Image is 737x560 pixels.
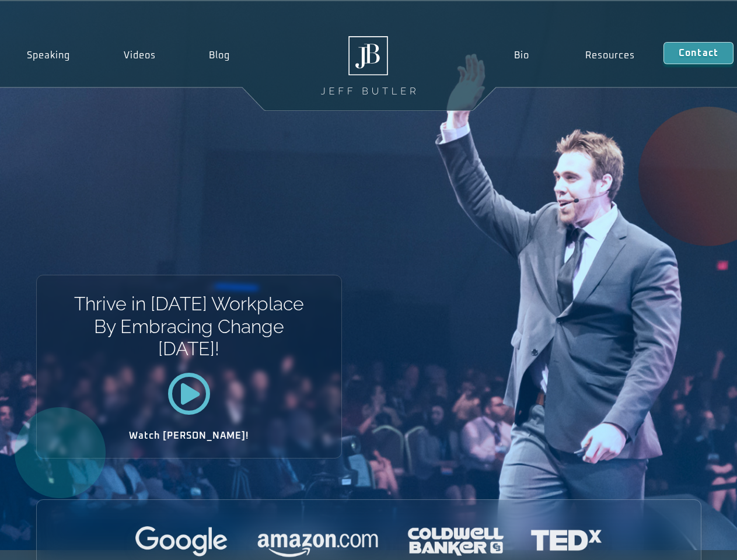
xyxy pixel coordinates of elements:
a: Blog [182,42,257,69]
h2: Watch [PERSON_NAME]! [78,431,301,440]
span: Contact [679,48,718,58]
a: Resources [557,42,663,69]
nav: Menu [485,42,663,69]
a: Contact [663,42,733,64]
h1: Thrive in [DATE] Workplace By Embracing Change [DATE]! [73,293,305,360]
a: Bio [485,42,557,69]
a: Videos [97,42,183,69]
